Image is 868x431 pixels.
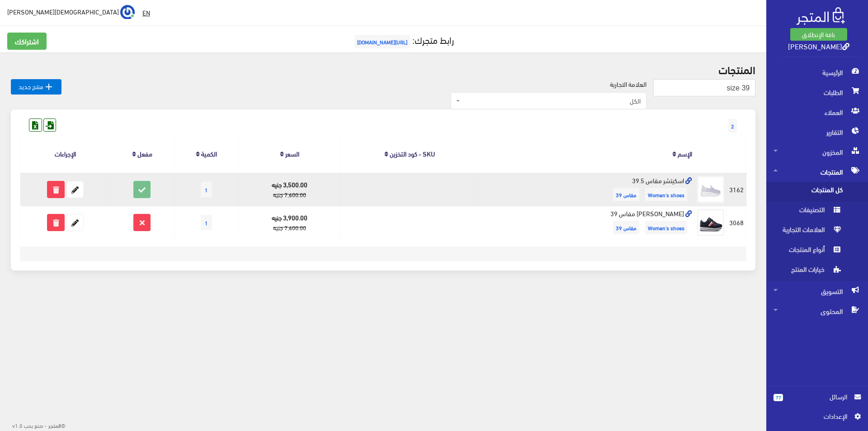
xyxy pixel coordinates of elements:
[774,261,842,281] span: خيارات المنتج
[727,173,746,206] td: 3162
[774,142,861,162] span: المخزون
[774,102,861,122] span: العملاء
[12,420,47,430] span: - صنع بحب v1.0
[766,261,868,281] a: خيارات المنتج
[728,119,737,133] span: 2
[479,206,695,239] td: [PERSON_NAME] مقاس 39
[142,7,150,18] u: EN
[774,411,861,426] a: اﻹعدادات
[645,221,687,234] span: Women's shoes
[120,5,135,19] img: ...
[766,102,868,122] a: العملاء
[766,142,868,162] a: المخزون
[781,411,847,421] span: اﻹعدادات
[653,79,755,96] input: بحث...
[774,162,861,182] span: المنتجات
[201,147,217,160] a: الكمية
[727,206,746,239] td: 3068
[273,189,306,200] strike: 7,600.00 جنيه
[137,147,152,160] a: مفعل
[774,202,842,222] span: التصنيفات
[766,62,868,82] a: الرئيسية
[239,206,340,239] td: 3,900.00 جنيه
[790,28,847,41] a: باقة الإنطلاق
[11,79,61,95] a: منتج جديد
[766,122,868,142] a: التقارير
[610,79,646,89] label: العلامة التجارية
[451,92,646,109] span: الكل
[139,5,154,21] a: EN
[774,62,861,82] span: الرئيسية
[766,222,868,242] a: العلامات التجارية
[479,173,695,206] td: اسكيتشر مقاس 39.5
[774,301,861,321] span: المحتوى
[354,35,410,48] span: [URL][DOMAIN_NAME]
[7,5,135,19] a: ... [DEMOGRAPHIC_DATA][PERSON_NAME]
[774,82,861,102] span: الطلبات
[285,147,299,160] a: السعر
[645,188,687,201] span: Women's shoes
[766,82,868,102] a: الطلبات
[774,392,861,411] a: 77 الرسائل
[766,162,868,182] a: المنتجات
[352,31,454,48] a: رابط متجرك:[URL][DOMAIN_NAME]
[48,421,61,429] strong: المتجر
[613,221,639,234] span: مقاس 39
[697,209,724,236] img: toom-hylfyghr-mkas-39.jpg
[766,182,868,202] a: كل المنتجات
[613,188,639,201] span: مقاس 39
[43,81,54,92] i: 
[774,182,842,202] span: كل المنتجات
[4,419,66,431] div: ©
[462,96,641,105] span: الكل
[774,242,842,261] span: أنواع المنتجات
[774,122,861,142] span: التقارير
[201,215,212,230] span: 1
[390,147,435,160] a: SKU - كود التخزين
[239,173,340,206] td: 3,500.00 جنيه
[774,394,783,401] span: 77
[797,7,845,25] img: .
[790,392,847,402] span: الرسائل
[7,33,47,50] a: اشتراكك
[201,182,212,197] span: 1
[697,176,724,203] img: askytshr-mkas-395.jpg
[7,6,119,17] span: [DEMOGRAPHIC_DATA][PERSON_NAME]
[678,147,692,160] a: الإسم
[20,135,111,173] th: الإجراءات
[766,202,868,222] a: التصنيفات
[273,222,306,233] strike: 7,600.00 جنيه
[774,222,842,242] span: العلامات التجارية
[766,242,868,261] a: أنواع المنتجات
[788,39,849,52] a: [PERSON_NAME]
[11,63,755,75] h2: المنتجات
[766,301,868,321] a: المحتوى
[774,281,861,301] span: التسويق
